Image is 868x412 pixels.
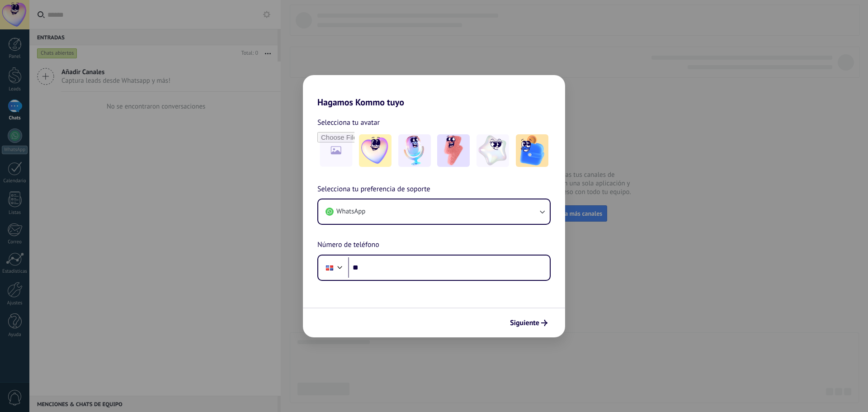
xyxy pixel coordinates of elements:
div: Dominican Republic: + 1 [321,258,338,277]
button: WhatsApp [318,199,550,224]
img: -2.jpeg [398,134,431,167]
img: -3.jpeg [437,134,470,167]
img: -4.jpeg [476,134,509,167]
img: -5.jpeg [516,134,548,167]
span: Selecciona tu preferencia de soporte [317,184,430,195]
span: Siguiente [510,320,539,326]
span: Número de teléfono [317,239,379,251]
span: WhatsApp [336,207,365,216]
h2: Hagamos Kommo tuyo [303,75,565,108]
img: -1.jpeg [359,134,392,167]
button: Siguiente [506,315,552,331]
span: Selecciona tu avatar [317,117,380,128]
